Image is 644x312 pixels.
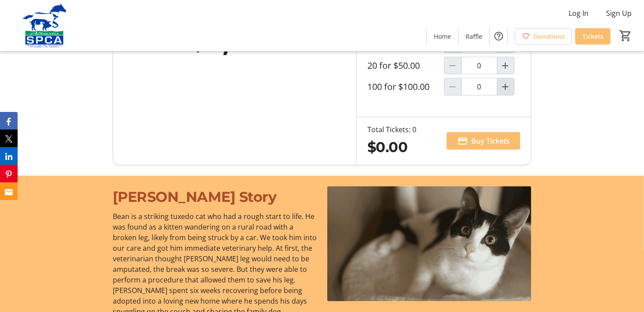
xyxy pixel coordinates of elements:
div: Total Tickets: 0 [367,124,416,135]
button: Buy Tickets [447,132,520,150]
button: Help [490,27,507,45]
span: Donations [533,32,565,41]
a: Donations [515,28,572,45]
img: undefined [327,186,531,301]
div: $0.00 [367,137,416,158]
span: Sign Up [606,8,632,19]
button: Increment by one [497,57,514,74]
span: Home [434,32,451,41]
span: Tickets [582,32,603,41]
label: 20 for $50.00 [367,60,420,71]
a: Home [427,28,458,45]
label: 100 for $100.00 [367,82,429,92]
a: Tickets [575,28,611,45]
button: Cart [618,28,633,44]
button: Increment by one [497,78,514,95]
button: Sign Up [599,6,639,20]
button: Log In [562,6,596,20]
span: Buy Tickets [471,136,510,146]
img: Alberta SPCA's Logo [5,4,84,48]
span: Log In [569,8,588,19]
span: [PERSON_NAME] Story [113,188,277,205]
span: Raffle [466,32,482,41]
a: Raffle [459,28,489,45]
